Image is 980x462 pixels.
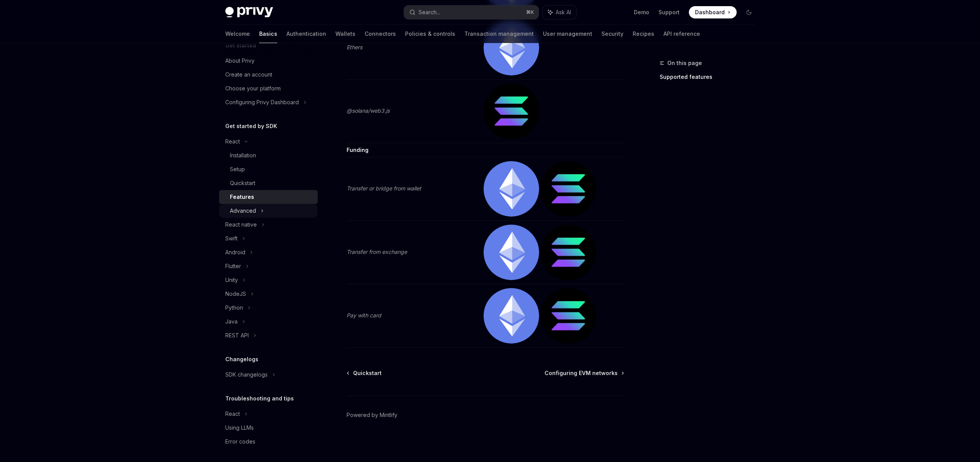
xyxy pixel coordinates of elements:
[347,312,381,319] em: Pay with card
[219,82,318,95] a: Choose your platform
[225,98,299,107] div: Configuring Privy Dashboard
[225,370,268,379] div: SDK changelogs
[219,435,318,449] a: Error codes
[230,165,245,174] div: Setup
[219,162,318,176] a: Setup
[219,68,318,82] a: Create an account
[365,25,396,43] a: Connectors
[219,421,318,435] a: Using LLMs
[225,70,272,79] div: Create an account
[543,5,576,19] button: Ask AI
[347,249,407,255] em: Transfer from exchange
[347,147,369,153] strong: Funding
[667,58,702,68] span: On this page
[633,25,654,43] a: Recipes
[230,151,256,160] div: Installation
[484,83,539,139] img: solana.png
[225,122,277,131] h5: Get started by SDK
[230,178,255,188] div: Quickstart
[404,5,539,19] button: Search...⌘K
[544,369,623,377] a: Configuring EVM networks
[347,44,362,50] em: Ethers
[225,220,257,229] div: React native
[663,25,700,43] a: API reference
[658,8,680,16] a: Support
[464,25,534,43] a: Transaction management
[347,107,390,114] em: @solana/web3.js
[225,317,238,326] div: Java
[225,248,245,257] div: Android
[419,8,440,17] div: Search...
[225,7,273,18] img: dark logo
[543,25,592,43] a: User management
[225,409,240,419] div: React
[556,8,571,16] span: Ask AI
[225,84,281,93] div: Choose your platform
[225,437,255,446] div: Error codes
[347,185,421,192] em: Transfer or bridge from wallet
[541,161,596,217] img: solana.png
[484,20,539,75] img: ethereum.png
[219,190,318,204] a: Features
[541,225,596,280] img: solana.png
[484,225,539,280] img: ethereum.png
[219,148,318,162] a: Installation
[689,6,737,18] a: Dashboard
[541,288,596,344] img: solana.png
[405,25,455,43] a: Policies & controls
[484,288,539,344] img: ethereum.png
[484,161,539,217] img: ethereum.png
[259,25,277,43] a: Basics
[695,8,725,16] span: Dashboard
[225,394,294,403] h5: Troubleshooting and tips
[601,25,623,43] a: Security
[225,331,249,340] div: REST API
[225,303,243,312] div: Python
[544,369,618,377] span: Configuring EVM networks
[225,275,238,285] div: Unity
[225,56,255,65] div: About Privy
[634,8,649,16] a: Demo
[230,192,254,202] div: Features
[225,262,241,271] div: Flutter
[225,137,240,146] div: React
[743,6,755,18] button: Toggle dark mode
[219,176,318,190] a: Quickstart
[225,234,238,243] div: Swift
[219,54,318,68] a: About Privy
[225,25,250,43] a: Welcome
[660,71,761,83] a: Supported features
[225,355,258,364] h5: Changelogs
[347,369,382,377] a: Quickstart
[335,25,355,43] a: Wallets
[526,9,534,15] span: ⌘ K
[230,206,256,215] div: Advanced
[225,289,246,299] div: NodeJS
[225,423,254,432] div: Using LLMs
[353,369,382,377] span: Quickstart
[286,25,326,43] a: Authentication
[347,411,397,419] a: Powered by Mintlify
